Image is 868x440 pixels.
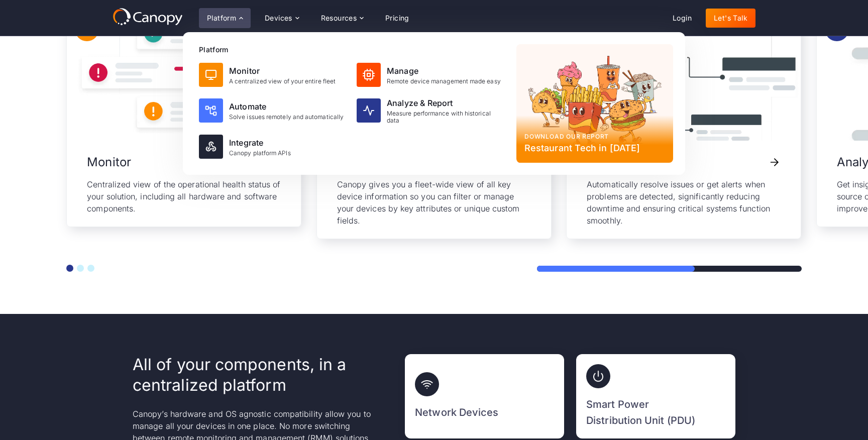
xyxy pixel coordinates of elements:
div: Devices [257,8,307,28]
div: Integrate [229,137,291,149]
div: A centralized view of your entire fleet [229,78,336,85]
h3: Smart Power Distribution Unit (PDU) [586,396,697,428]
button: Go to slide 3 [87,265,94,272]
a: MonitorA centralized view of your entire fleet [195,59,351,91]
a: AutomateSolve issues remotely and automatically [195,93,351,129]
button: Go to slide 1 [66,265,73,272]
div: Solve issues remotely and automatically [229,114,344,121]
h3: Monitor [87,153,131,172]
div: Download our report [524,132,665,141]
h2: All of your components, in a centralized platform [133,354,374,396]
div: Analyze & Report [387,97,504,109]
a: IntegrateCanopy platform APIs [195,131,351,163]
a: Let's Talk [706,9,755,28]
p: Automatically resolve issues or get alerts when problems are detected, significantly reducing dow... [587,178,781,227]
div: Resources [321,15,357,22]
div: Devices [265,15,292,22]
div: Platform [199,8,251,28]
a: Network Devices [405,354,564,438]
a: Analyze & ReportMeasure performance with historical data [353,93,508,129]
a: Download our reportRestaurant Tech in [DATE] [516,44,673,163]
a: Login [665,9,700,28]
a: ManageRemote device management made easy [353,59,508,91]
a: Smart Power Distribution Unit (PDU) [576,354,735,438]
div: Platform [207,15,236,22]
div: Automate [229,100,344,113]
nav: Platform [183,32,685,175]
h3: Network Devices [415,404,498,420]
div: Resources [313,8,371,28]
p: Canopy gives you a fleet-wide view of all key device information so you can filter or manage your... [337,178,531,227]
p: Centralized view of the operational health status of your solution, including all hardware and so... [87,178,281,214]
div: Manage [387,65,501,77]
div: Monitor [229,65,336,77]
div: Remote device management made easy [387,78,501,85]
div: Platform [199,44,508,55]
div: 1 / 5 [66,9,301,227]
div: Restaurant Tech in [DATE] [524,141,665,155]
div: Measure performance with historical data [387,110,504,125]
button: Go to slide 2 [77,265,84,272]
a: Pricing [377,9,417,28]
div: Canopy platform APIs [229,150,291,157]
a: MonitorCentralized view of the operational health status of your solution, including all hardware... [67,9,301,227]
